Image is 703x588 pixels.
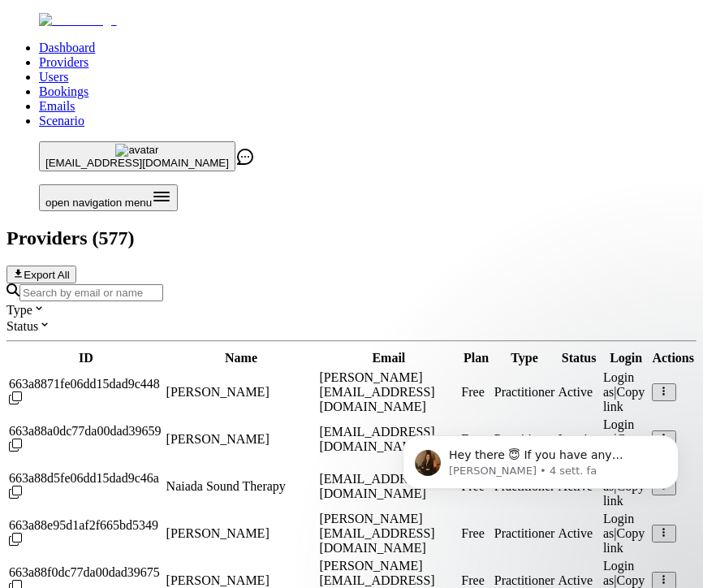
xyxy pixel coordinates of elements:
[8,350,164,366] th: ID
[6,266,76,283] button: Export All
[557,350,601,366] th: Status
[166,479,286,493] span: Naiada Sound Therapy
[166,350,317,366] th: Name
[9,377,163,408] div: Click to copy
[460,350,491,366] th: Plan
[494,573,555,587] span: validated
[39,70,68,84] a: Users
[39,55,88,69] a: Providers
[603,385,645,413] span: Copy link
[319,472,434,500] span: [EMAIL_ADDRESS][DOMAIN_NAME]
[319,370,434,413] span: [PERSON_NAME][EMAIL_ADDRESS][DOMAIN_NAME]
[166,573,270,587] span: [PERSON_NAME]
[603,370,649,414] div: |
[494,385,555,399] span: validated
[45,197,152,209] span: open navigation menu
[494,350,556,366] th: Type
[6,318,697,334] div: Status
[558,385,600,400] div: Active
[319,425,434,453] span: [EMAIL_ADDRESS][DOMAIN_NAME]
[318,350,459,366] th: Email
[319,512,434,555] span: [PERSON_NAME][EMAIL_ADDRESS][DOMAIN_NAME]
[6,301,697,318] div: Type
[166,526,270,540] span: [PERSON_NAME]
[603,370,634,399] span: Login as
[9,424,163,455] div: Click to copy
[461,385,484,399] span: Free
[166,432,270,446] span: [PERSON_NAME]
[19,284,163,301] input: Search by email or name
[39,84,88,98] a: Bookings
[39,184,178,211] button: Open menu
[461,573,484,587] span: Free
[39,141,235,171] button: avatar[EMAIL_ADDRESS][DOMAIN_NAME]
[166,385,270,399] span: [PERSON_NAME]
[378,401,703,580] iframe: Intercom notifications messaggio
[6,227,697,249] h2: Providers ( 577 )
[39,99,75,113] a: Emails
[558,573,600,588] div: Active
[45,157,229,169] span: [EMAIL_ADDRESS][DOMAIN_NAME]
[39,13,117,28] img: Fluum Logo
[9,471,163,502] div: Click to copy
[651,350,695,366] th: Actions
[39,41,95,54] a: Dashboard
[602,350,649,366] th: Login
[115,144,158,157] img: avatar
[39,114,84,128] a: Scenario
[9,518,163,549] div: Click to copy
